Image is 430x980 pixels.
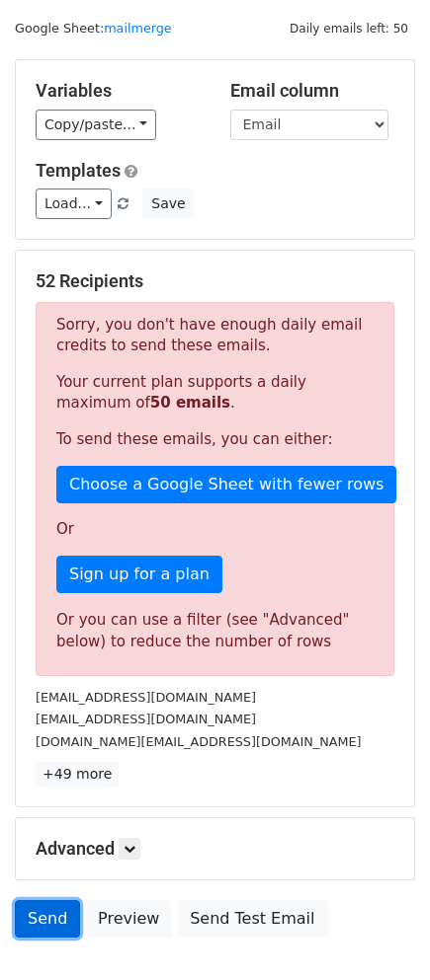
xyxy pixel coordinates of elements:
a: Copy/paste... [36,110,156,140]
button: Save [142,188,194,219]
h5: Variables [36,80,201,102]
a: +49 more [36,762,119,787]
p: Your current plan supports a daily maximum of . [56,372,374,414]
div: Or you can use a filter (see "Advanced" below) to reduce the number of rows [56,609,374,653]
small: [EMAIL_ADDRESS][DOMAIN_NAME] [36,690,256,705]
small: Google Sheet: [15,21,172,36]
h5: 52 Recipients [36,270,394,292]
strong: 50 emails [150,394,230,412]
h5: Email column [230,80,395,102]
h5: Advanced [36,838,394,860]
iframe: Chat Widget [331,885,430,980]
a: Templates [36,160,121,181]
a: Send [15,900,80,938]
a: Load... [36,188,112,219]
small: [EMAIL_ADDRESS][DOMAIN_NAME] [36,712,256,726]
small: [DOMAIN_NAME][EMAIL_ADDRESS][DOMAIN_NAME] [36,734,361,749]
p: To send these emails, you can either: [56,429,374,450]
a: Daily emails left: 50 [283,21,415,36]
p: Or [56,519,374,540]
a: Choose a Google Sheet with fewer rows [56,466,396,503]
a: Sign up for a plan [56,556,222,593]
span: Daily emails left: 50 [283,18,415,39]
a: Send Test Email [177,900,327,938]
a: Preview [85,900,172,938]
p: Sorry, you don't have enough daily email credits to send these emails. [56,315,374,356]
a: mailmerge [104,21,172,36]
